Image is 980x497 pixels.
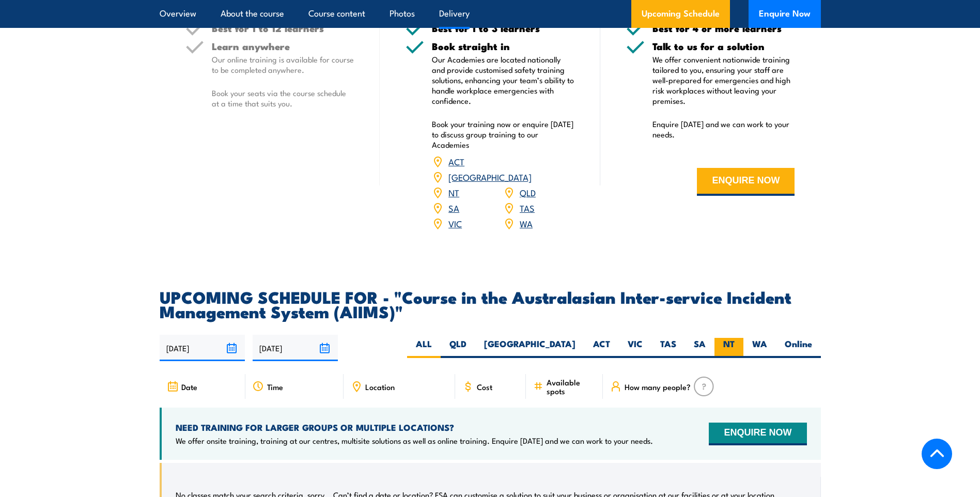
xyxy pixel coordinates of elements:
span: Cost [477,382,492,391]
p: Book your seats via the course schedule at a time that suits you. [212,88,354,108]
label: VIC [619,338,651,358]
h5: Best for 4 or more learners [652,23,795,33]
h5: Talk to us for a solution [652,41,795,51]
label: WA [743,338,776,358]
button: ENQUIRE NOW [697,168,795,196]
h5: Book straight in [432,41,574,51]
h4: NEED TRAINING FOR LARGER GROUPS OR MULTIPLE LOCATIONS? [176,422,653,433]
a: VIC [448,217,462,229]
a: SA [448,201,459,214]
input: From date [160,335,245,361]
input: To date [253,335,338,361]
label: Online [776,338,821,358]
label: [GEOGRAPHIC_DATA] [475,338,584,358]
label: ALL [407,338,441,358]
p: Enquire [DATE] and we can work to your needs. [652,119,795,139]
h2: UPCOMING SCHEDULE FOR - "Course in the Australasian Inter-service Incident Management System (AII... [160,289,821,318]
a: ACT [448,155,464,167]
span: Available spots [547,378,596,395]
label: NT [714,338,743,358]
a: [GEOGRAPHIC_DATA] [448,170,532,183]
span: Location [365,382,395,391]
a: QLD [520,186,536,198]
span: How many people? [625,382,691,391]
span: Time [267,382,283,391]
h5: Best for 1 to 12 learners [212,23,354,33]
span: Date [181,382,197,391]
p: We offer onsite training, training at our centres, multisite solutions as well as online training... [176,436,653,446]
label: SA [685,338,714,358]
h5: Best for 1 to 3 learners [432,23,574,33]
a: TAS [520,201,535,214]
h5: Learn anywhere [212,41,354,51]
a: NT [448,186,459,198]
p: We offer convenient nationwide training tailored to you, ensuring your staff are well-prepared fo... [652,54,795,106]
p: Our online training is available for course to be completed anywhere. [212,54,354,75]
label: ACT [584,338,619,358]
label: QLD [441,338,475,358]
p: Our Academies are located nationally and provide customised safety training solutions, enhancing ... [432,54,574,106]
button: ENQUIRE NOW [709,423,806,445]
a: WA [520,217,533,229]
p: Book your training now or enquire [DATE] to discuss group training to our Academies [432,119,574,150]
label: TAS [651,338,685,358]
